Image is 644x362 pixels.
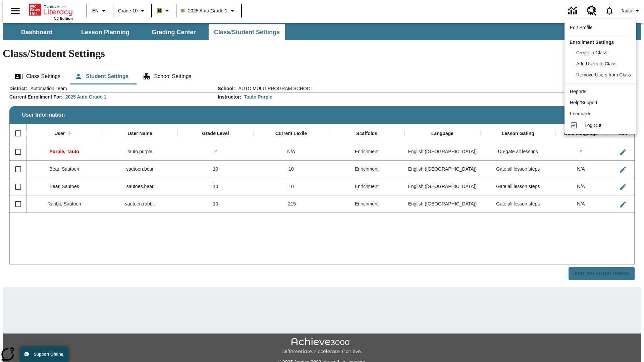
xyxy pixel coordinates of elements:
span: Enrollment Settings [570,40,614,45]
span: Create a Class [576,50,607,55]
span: Remove Users from Class [576,72,631,77]
span: Add Users to Class [576,61,616,66]
span: Feedback [570,111,590,116]
span: Log Out [585,123,601,128]
span: Edit Profile [570,25,593,30]
span: Reports [570,89,586,94]
span: Help/Support [570,100,597,105]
